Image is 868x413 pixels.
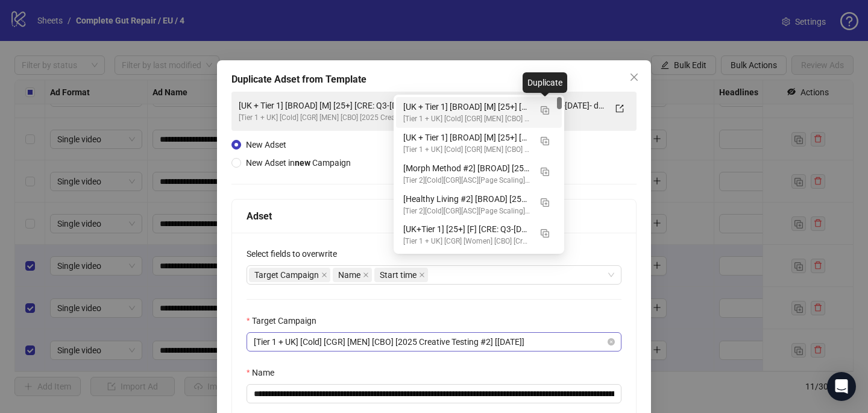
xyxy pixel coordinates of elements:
div: [Morph Method #2] [BROAD] [25+] [CRE: Last 30 days winners] [[DATE]] - Copy [403,162,530,175]
span: New Adset [246,140,286,150]
div: [Morph Method #2] [BROAD] [25+] [CRE: Last 30 days winners] [11 Aug 2025] - Copy [396,159,562,189]
input: Name [247,384,621,403]
span: Name [338,268,360,282]
div: [UK + Tier 1] [BROAD] [M] [25+] [CRE: Q3-[DATE]-HM63_Bloated-CGR/PCP-AB] [COP: Q2-[DATE]- dad bod... [239,99,605,112]
button: Duplicate [535,222,555,242]
span: export [615,104,624,113]
img: Duplicate [541,229,549,238]
span: Name [333,268,372,282]
button: Duplicate [535,162,555,181]
div: [UK + Tier 1] [BROAD] [M] [25+] [CRE: Q3-[DATE]-HM63_Bloated-CGR/PCP-AB] [COP: Q2-[DATE]- dad bod... [403,100,530,113]
div: [Tier 1 + UK] [Cold] [CGR] [MEN] [CBO] [2025 Creative Testing #2] [[DATE]] [403,113,530,125]
div: Open Intercom Messenger [827,372,856,401]
img: Duplicate [541,106,549,115]
div: Adset [247,209,621,224]
button: Duplicate [535,131,555,150]
img: Duplicate [541,168,549,176]
span: close [363,272,369,278]
strong: new [295,158,310,168]
button: Duplicate [535,192,555,212]
label: Name [247,366,282,379]
button: Close [624,68,644,87]
button: Duplicate [535,100,555,119]
div: [UK + Tier 1] [BROAD] [M] [25+] [CRE: Q3-07-JUL-2025-HM62_BeerBelly-CGR/PCP-AB] [COP: Q2-05-MAY-2... [396,128,562,159]
div: [Healthy Living #2] [BROAD] [25+] [CRE: Last 30 days winners] [[DATE]] [403,192,530,206]
div: [Tier 1 + UK] [Cold] [CGR] [MEN] [CBO] [2025 Creative Testing #2] [[DATE]] [403,144,530,156]
div: [UK + Tier 1] [BROAD] [M] [25+] [CRE: Q3-07-JUL-2025-HM63_Bloated-CGR/PCP-AB] [COP: Q2-05-MAY-202... [396,97,562,128]
div: [Healthy Living #2] [BROAD] [25+] [CRE: Last 30 days winners] [11 Aug 2025] [396,189,562,220]
div: [Tier 2][Cold][CGR][ASC][Page Scaling][[DATE]] # 1,000€ [403,175,530,186]
span: Target Campaign [249,268,330,282]
span: close [419,272,425,278]
div: [Tier 1 + UK] [Cold] [CGR] [MEN] [CBO] [2025 Creative Testing #2] [[DATE]] [239,112,605,124]
span: New Adset in Campaign [246,158,351,168]
label: Select fields to overwrite [247,247,345,260]
span: close-circle [608,338,615,345]
div: [UK+Tier 1] [25+] [F] [CRE: Q3-[DATE]-Be-Careful-Women-PCP/CGR] [[DATE]] ( [403,222,530,236]
span: [Tier 1 + UK] [Cold] [CGR] [MEN] [CBO] [2025 Creative Testing #2] [16 May 2025] [254,333,614,351]
span: Target Campaign [254,268,319,282]
div: [Tier 2][Cold][CGR][ASC][Page Scaling][[DATE]] # 1,000€ [403,206,530,217]
img: Duplicate [541,198,549,207]
div: [UK+Tier 1] [25+] [F] [CRE:Q3-07-JUL-2025-StudyShows-BRAND-CGR/PCP #2] [9 Aug 2025] [396,250,562,281]
div: [Tier 1 + UK] [CGR] [Women] [CBO] [Creative testing] [[DATE]] [403,236,530,247]
div: Duplicate Adset from Template [231,72,637,87]
span: close [321,272,327,278]
span: Start time [374,268,428,282]
span: close [629,72,639,82]
div: [UK+Tier 1] [25+] [F] [CRE: Q3-07-JUL-2025-Be-Careful-Women-PCP/CGR] [9 Aug 2025] ( [396,219,562,250]
label: Target Campaign [247,314,324,327]
img: Duplicate [541,137,549,145]
div: [UK + Tier 1] [BROAD] [M] [25+] [CRE: Q3-[DATE]-HM62_BeerBelly-CGR/PCP-AB] [COP: Q2-[DATE]- dad b... [403,131,530,144]
span: Start time [380,268,417,282]
div: Duplicate [523,72,567,93]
